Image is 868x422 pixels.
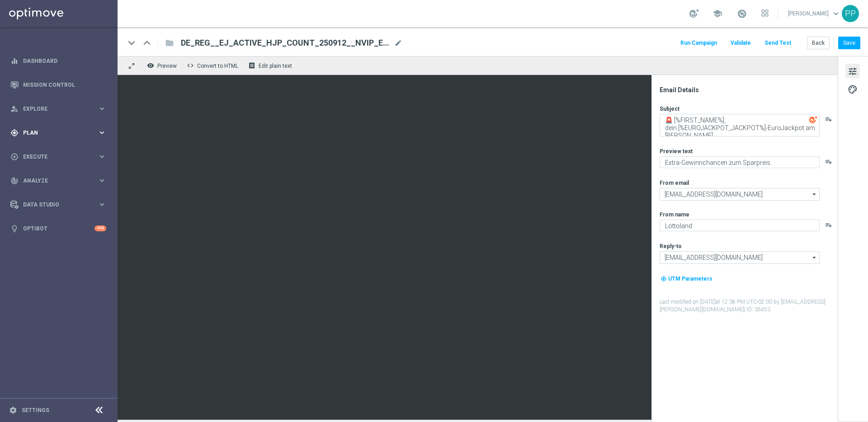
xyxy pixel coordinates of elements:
[825,116,832,123] button: playlist_add
[845,82,860,96] button: palette
[10,129,19,137] i: gps_fixed
[660,276,667,282] i: my_location
[712,9,722,19] span: school
[23,73,106,97] a: Mission Control
[10,153,98,161] div: Execute
[810,252,819,263] i: arrow_drop_down
[842,5,859,22] div: PP
[10,49,106,73] div: Dashboard
[660,188,820,201] input: Select
[838,37,860,49] button: Save
[10,201,107,208] button: Data Studio keyboard_arrow_right
[23,49,106,73] a: Dashboard
[94,225,106,231] div: +10
[181,38,391,48] span: DE_REG__EJ_ACTIVE_HJP_COUNT_250912__NVIP_EMA_TAC_LT
[848,84,858,95] span: palette
[831,9,841,19] span: keyboard_arrow_down
[23,216,94,240] a: Optibot
[10,177,107,184] button: track_changes Analyze keyboard_arrow_right
[10,225,107,232] button: lightbulb Optibot +10
[259,63,292,69] span: Edit plain text
[845,64,860,78] button: tune
[787,7,842,20] a: [PERSON_NAME]keyboard_arrow_down
[157,63,177,69] span: Preview
[10,57,19,65] i: equalizer
[825,221,832,229] button: playlist_add
[184,60,242,71] button: code Convert to HTML
[660,298,837,314] label: Last modified on [DATE] at 12:38 PM UTC-02:00 by [EMAIL_ADDRESS][PERSON_NAME][DOMAIN_NAME]
[809,116,817,124] img: optiGenie.svg
[10,216,106,240] div: Optibot
[660,86,837,94] div: Email Details
[10,105,107,113] button: person_search Explore keyboard_arrow_right
[248,62,255,69] i: receipt
[197,63,238,69] span: Convert to HTML
[660,274,713,284] button: my_location UTM Parameters
[729,37,752,49] button: Validate
[23,178,98,183] span: Analyze
[10,201,98,209] div: Data Studio
[668,276,712,282] span: UTM Parameters
[763,37,793,49] button: Send Test
[187,62,194,69] span: code
[9,406,17,414] i: settings
[98,128,106,137] i: keyboard_arrow_right
[23,154,98,159] span: Execute
[807,37,830,49] button: Back
[825,158,832,165] button: playlist_add
[660,211,689,218] label: From name
[394,39,402,47] span: mode_edit
[660,148,693,155] label: Preview text
[10,73,106,97] div: Mission Control
[10,177,19,185] i: track_changes
[98,176,106,185] i: keyboard_arrow_right
[10,105,98,113] div: Explore
[679,37,718,49] button: Run Campaign
[744,306,770,313] span: | ID: 35453
[98,104,106,113] i: keyboard_arrow_right
[660,251,820,264] input: Select
[23,106,98,112] span: Explore
[23,202,98,207] span: Data Studio
[147,62,154,69] i: remove_red_eye
[22,408,49,413] a: Settings
[145,60,181,71] button: remove_red_eye Preview
[10,129,98,137] div: Plan
[98,200,106,209] i: keyboard_arrow_right
[10,129,107,136] button: gps_fixed Plan keyboard_arrow_right
[10,177,98,185] div: Analyze
[10,153,107,160] button: play_circle_outline Execute keyboard_arrow_right
[660,179,689,187] label: From email
[246,60,296,71] button: receipt Edit plain text
[810,188,819,200] i: arrow_drop_down
[10,81,107,89] button: Mission Control
[731,40,751,46] span: Validate
[848,66,858,77] span: tune
[660,243,682,250] label: Reply-to
[10,105,19,113] i: person_search
[23,130,98,136] span: Plan
[98,152,106,161] i: keyboard_arrow_right
[10,153,19,161] i: play_circle_outline
[10,57,107,65] button: equalizer Dashboard
[10,225,19,233] i: lightbulb
[660,105,679,113] label: Subject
